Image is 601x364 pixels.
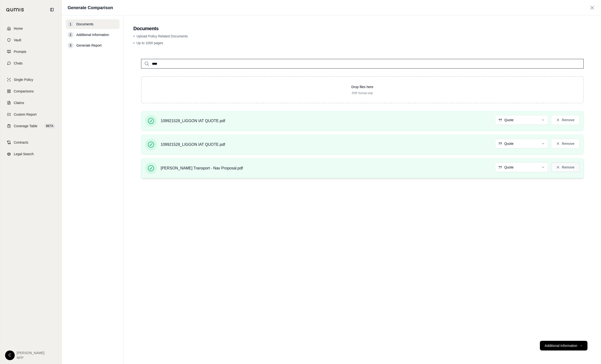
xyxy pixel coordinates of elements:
[579,343,583,348] span: →
[68,42,73,48] div: 3
[3,86,59,97] a: Comparisons
[68,32,73,38] div: 2
[14,124,37,128] span: Coverage Table
[551,115,580,125] button: Remove
[14,61,23,66] span: Chats
[3,109,59,120] a: Custom Report
[133,25,591,32] h2: Documents
[3,98,59,108] a: Claims
[161,118,225,124] span: 109921528_LIGGON IAT QUOTE.pdf
[14,38,21,42] span: Vault
[14,100,24,105] span: Claims
[68,21,73,27] div: 1
[3,46,59,57] a: Prompts
[17,355,44,360] span: NFP
[3,23,59,34] a: Home
[45,124,55,128] span: BETA
[133,41,135,45] span: •
[68,4,113,11] h1: Generate Comparison
[5,350,15,360] div: C
[48,6,56,14] button: Collapse sidebar
[149,91,575,95] p: PDF format only
[14,77,33,82] span: Single Policy
[551,162,580,172] button: Remove
[14,26,23,31] span: Home
[551,139,580,148] button: Remove
[161,142,225,147] span: 109921528_LIGGON IAT QUOTE.pdf
[14,140,28,145] span: Contracts
[161,165,243,171] span: [PERSON_NAME] Transport - Nav Proposal.pdf
[3,58,59,69] a: Chats
[76,32,109,37] span: Additional Information
[3,149,59,159] a: Legal Search
[3,35,59,45] a: Vault
[14,152,34,156] span: Legal Search
[540,341,587,350] button: Additional Information→
[136,41,163,45] span: Up to 1000 pages
[133,34,135,38] span: •
[3,74,59,85] a: Single Policy
[136,34,188,38] span: Upload Policy Related Documents
[14,112,36,117] span: Custom Report
[6,8,24,12] img: Qumis Logo
[14,89,34,94] span: Comparisons
[14,49,26,54] span: Prompts
[17,350,44,355] span: [PERSON_NAME]
[3,121,59,131] a: Coverage TableBETA
[76,43,101,48] span: Generate Report
[149,84,575,89] p: Drop files here
[76,22,93,27] span: Documents
[3,137,59,148] a: Contracts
